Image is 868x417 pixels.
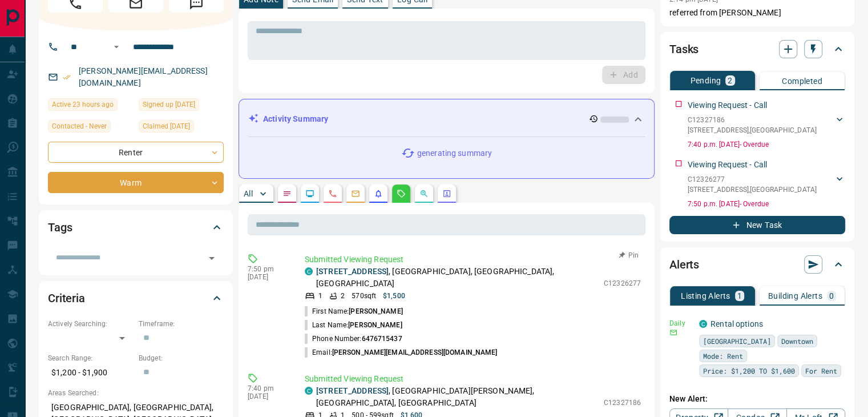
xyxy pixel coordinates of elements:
[768,292,822,300] p: Building Alerts
[48,353,133,363] p: Search Range:
[374,189,383,198] svg: Listing Alerts
[48,388,224,398] p: Areas Searched:
[305,254,641,266] p: Submitted Viewing Request
[305,347,497,358] p: Email:
[703,350,743,362] span: Mode: Rent
[612,250,645,260] button: Pin
[63,73,71,81] svg: Email Verified
[669,40,699,58] h2: Tasks
[669,328,677,336] svg: Email
[688,174,817,185] p: C12326277
[316,267,389,276] a: [STREET_ADDRESS]
[669,255,699,274] h2: Alerts
[52,99,114,110] span: Active 23 hours ago
[669,35,845,63] div: Tasks
[332,348,498,356] span: [PERSON_NAME][EMAIL_ADDRESS][DOMAIN_NAME]
[305,387,313,395] div: condos.ca
[829,292,834,300] p: 0
[110,40,123,54] button: Open
[737,292,742,300] p: 1
[139,98,224,114] div: Thu Jul 24 2025
[305,306,403,316] p: First Name:
[604,278,641,288] p: C12326277
[351,189,360,198] svg: Emails
[48,363,133,382] p: $1,200 - $1,900
[316,385,598,409] p: , [GEOGRAPHIC_DATA][PERSON_NAME], [GEOGRAPHIC_DATA], [GEOGRAPHIC_DATA]
[248,384,288,392] p: 7:40 pm
[703,365,795,376] span: Price: $1,200 TO $1,600
[688,172,845,197] div: C12326277[STREET_ADDRESS],[GEOGRAPHIC_DATA]
[328,189,337,198] svg: Calls
[417,147,492,159] p: generating summary
[383,291,405,301] p: $1,500
[669,393,845,405] p: New Alert:
[48,284,224,312] div: Criteria
[305,320,402,330] p: Last Name:
[728,77,732,85] p: 2
[688,159,767,171] p: Viewing Request - Call
[688,185,817,195] p: [STREET_ADDRESS] , [GEOGRAPHIC_DATA]
[688,199,845,209] p: 7:50 p.m. [DATE] - Overdue
[699,320,707,328] div: condos.ca
[248,392,288,400] p: [DATE]
[139,353,224,363] p: Budget:
[48,214,224,241] div: Tags
[318,291,322,301] p: 1
[782,77,822,85] p: Completed
[204,250,220,266] button: Open
[248,273,288,281] p: [DATE]
[305,373,641,385] p: Submitted Viewing Request
[442,189,451,198] svg: Agent Actions
[419,189,429,198] svg: Opportunities
[781,335,813,347] span: Downtown
[669,318,692,328] p: Daily
[316,386,389,395] a: [STREET_ADDRESS]
[690,77,721,85] p: Pending
[316,266,598,290] p: , [GEOGRAPHIC_DATA], [GEOGRAPHIC_DATA], [GEOGRAPHIC_DATA]
[669,216,845,234] button: New Task
[143,121,190,132] span: Claimed [DATE]
[139,319,224,329] p: Timeframe:
[349,307,402,315] span: [PERSON_NAME]
[143,99,195,110] span: Signed up [DATE]
[48,172,224,193] div: Warm
[244,190,253,198] p: All
[139,120,224,136] div: Thu Jul 24 2025
[348,321,402,329] span: [PERSON_NAME]
[805,365,837,376] span: For Rent
[305,334,402,344] p: Phone Number:
[48,319,133,329] p: Actively Searching:
[305,189,314,198] svg: Lead Browsing Activity
[688,125,817,135] p: [STREET_ADDRESS] , [GEOGRAPHIC_DATA]
[341,291,345,301] p: 2
[48,98,133,114] div: Mon Aug 11 2025
[352,291,376,301] p: 570 sqft
[52,121,107,132] span: Contacted - Never
[282,189,292,198] svg: Notes
[48,218,72,236] h2: Tags
[48,142,224,163] div: Renter
[688,139,845,150] p: 7:40 p.m. [DATE] - Overdue
[710,319,763,328] a: Rental options
[688,99,767,111] p: Viewing Request - Call
[48,289,85,307] h2: Criteria
[361,335,402,343] span: 6476715437
[397,189,406,198] svg: Requests
[669,7,845,19] p: referred from [PERSON_NAME]
[688,113,845,138] div: C12327186[STREET_ADDRESS],[GEOGRAPHIC_DATA]
[248,109,645,130] div: Activity Summary
[703,335,771,347] span: [GEOGRAPHIC_DATA]
[688,115,817,125] p: C12327186
[681,292,730,300] p: Listing Alerts
[669,251,845,278] div: Alerts
[79,66,208,87] a: [PERSON_NAME][EMAIL_ADDRESS][DOMAIN_NAME]
[604,398,641,408] p: C12327186
[305,267,313,275] div: condos.ca
[263,113,328,125] p: Activity Summary
[248,265,288,273] p: 7:50 pm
